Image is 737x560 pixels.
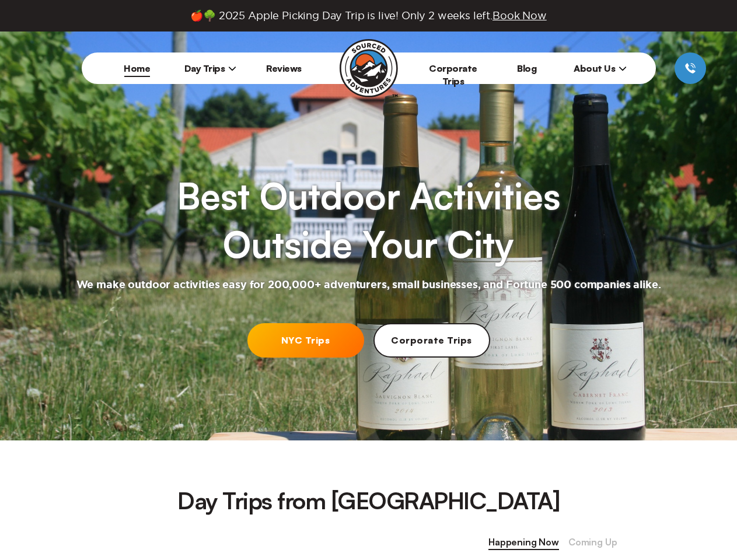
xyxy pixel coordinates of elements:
a: Reviews [266,62,302,74]
h1: Best Outdoor Activities Outside Your City [177,171,560,269]
a: Home [124,62,150,74]
span: Coming Up [568,535,617,550]
span: Happening Now [488,535,559,550]
a: Corporate Trips [373,323,490,358]
h2: We make outdoor activities easy for 200,000+ adventurers, small businesses, and Fortune 500 compa... [76,278,661,292]
span: Book Now [493,10,547,21]
span: About Us [574,62,627,74]
a: Blog [517,62,536,74]
span: Day Trips [184,62,237,74]
span: 🍎🌳 2025 Apple Picking Day Trip is live! Only 2 weeks left. [190,9,546,22]
img: Sourced Adventures company logo [340,39,398,97]
a: Corporate Trips [429,62,477,87]
a: NYC Trips [247,323,364,358]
